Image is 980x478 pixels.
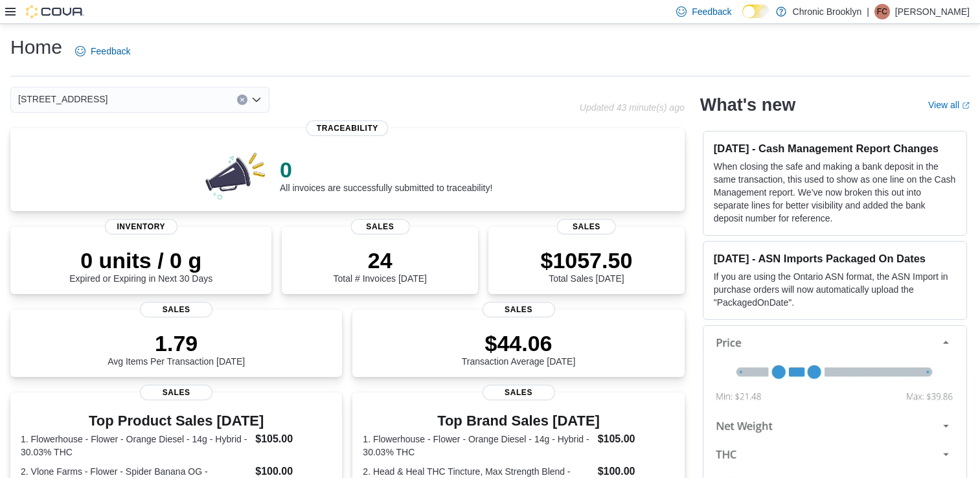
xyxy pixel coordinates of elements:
span: Sales [350,219,409,234]
div: Fred Chu [874,4,890,19]
div: Transaction Average [DATE] [462,330,576,367]
p: 0 units / 0 g [69,247,212,273]
h3: Top Product Sales [DATE] [21,413,332,429]
p: | [867,4,869,19]
p: [PERSON_NAME] [895,4,970,19]
dt: 1. Flowerhouse - Flower - Orange Diesel - 14g - Hybrid - 30.03% THC [21,433,250,459]
dt: 1. Flowerhouse - Flower - Orange Diesel - 14g - Hybrid - 30.03% THC [363,433,592,459]
span: FC [877,4,887,19]
span: [STREET_ADDRESS] [18,91,108,107]
h3: [DATE] - Cash Management Report Changes [714,142,956,155]
svg: External link [962,102,970,109]
img: 0 [202,149,269,201]
span: Inventory [105,219,177,234]
dd: $105.00 [255,431,332,447]
div: All invoices are successfully submitted to traceability! [280,157,492,193]
p: 24 [334,247,427,273]
p: If you are using the Ontario ASN format, the ASN Import in purchase orders will now automatically... [714,270,956,309]
p: When closing the safe and making a bank deposit in the same transaction, this used to show as one... [714,160,956,225]
p: $44.06 [462,330,576,356]
a: View allExternal link [928,100,970,110]
button: Clear input [237,95,247,105]
p: 1.79 [108,330,245,356]
p: $1057.50 [540,247,632,273]
img: Cova [26,5,84,18]
div: Total Sales [DATE] [540,247,632,284]
button: Open list of options [251,95,262,105]
span: Traceability [306,120,389,136]
h3: [DATE] - ASN Imports Packaged On Dates [714,252,956,265]
p: 0 [280,157,492,183]
span: Sales [483,302,555,317]
h3: Top Brand Sales [DATE] [363,413,674,429]
dd: $105.00 [598,431,674,447]
a: Feedback [70,38,135,64]
span: Sales [140,385,212,400]
p: Chronic Brooklyn [793,4,862,19]
h2: What's new [700,95,795,115]
div: Expired or Expiring in Next 30 Days [69,247,212,284]
span: Feedback [692,5,731,18]
p: Updated 43 minute(s) ago [580,102,685,113]
h1: Home [10,34,62,60]
span: Feedback [91,45,130,58]
div: Total # Invoices [DATE] [334,247,427,284]
input: Dark Mode [742,5,769,18]
span: Sales [557,219,616,234]
span: Sales [483,385,555,400]
span: Sales [140,302,212,317]
div: Avg Items Per Transaction [DATE] [108,330,245,367]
